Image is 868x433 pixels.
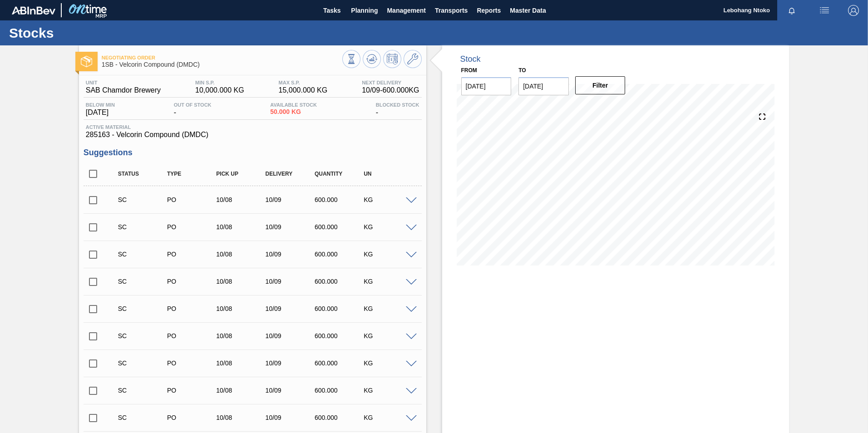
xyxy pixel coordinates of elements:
[312,332,367,340] div: 600.000
[84,148,422,157] h3: Suggestions
[116,332,171,340] div: Suggestion Created
[279,80,328,85] span: MAX S.P.
[214,414,269,421] div: 10/08/2025
[81,56,92,67] img: Ícone
[86,124,419,130] span: Active Material
[116,359,171,367] div: Suggestion Created
[116,305,171,312] div: Suggestion Created
[165,278,220,285] div: Purchase order
[270,102,317,108] span: Available Stock
[312,196,367,203] div: 600.000
[263,387,318,394] div: 10/09/2025
[279,86,328,94] span: 15,000.000 KG
[435,5,468,16] span: Transports
[116,171,171,177] div: Status
[172,102,214,117] div: -
[312,278,367,285] div: 600.000
[165,251,220,258] div: Purchase order
[518,67,526,74] label: to
[404,50,422,68] button: Go to Master Data / General
[477,5,501,16] span: Reports
[116,196,171,203] div: Suggestion Created
[214,332,269,340] div: 10/08/2025
[214,387,269,394] div: 10/08/2025
[351,5,378,16] span: Planning
[848,5,859,16] img: Logout
[575,76,626,94] button: Filter
[510,5,546,16] span: Master Data
[214,171,269,177] div: Pick up
[214,305,269,312] div: 10/08/2025
[361,171,416,177] div: UN
[361,414,416,421] div: KG
[461,77,512,95] input: mm/dd/yyyy
[102,55,342,60] span: Negotiating Order
[361,278,416,285] div: KG
[214,359,269,367] div: 10/08/2025
[86,108,115,117] span: [DATE]
[312,223,367,231] div: 600.000
[86,102,115,108] span: Below Min
[362,86,419,94] span: 10/09 - 600.000 KG
[12,6,55,15] img: TNhmsLtSVTkK8tSr43FrP2fwEKptu5GPRR3wAAAABJRU5ErkJggg==
[102,61,342,68] span: 1SB - Velcorin Compound (DMDC)
[361,387,416,394] div: KG
[214,223,269,231] div: 10/08/2025
[312,305,367,312] div: 600.000
[214,278,269,285] div: 10/08/2025
[361,251,416,258] div: KG
[383,50,401,68] button: Schedule Inventory
[263,414,318,421] div: 10/09/2025
[270,108,317,115] span: 50.000 KG
[363,50,381,68] button: Update Chart
[263,171,318,177] div: Delivery
[165,196,220,203] div: Purchase order
[165,359,220,367] div: Purchase order
[116,223,171,231] div: Suggestion Created
[362,80,419,85] span: Next Delivery
[116,278,171,285] div: Suggestion Created
[263,251,318,258] div: 10/09/2025
[312,171,367,177] div: Quantity
[263,278,318,285] div: 10/09/2025
[518,77,569,95] input: mm/dd/yyyy
[165,414,220,421] div: Purchase order
[819,5,830,16] img: userActions
[460,54,481,64] div: Stock
[312,387,367,394] div: 600.000
[263,196,318,203] div: 10/09/2025
[86,131,419,139] span: 285163 - Velcorin Compound (DMDC)
[195,80,244,85] span: MIN S.P.
[263,305,318,312] div: 10/09/2025
[116,414,171,421] div: Suggestion Created
[361,223,416,231] div: KG
[165,171,220,177] div: Type
[263,332,318,340] div: 10/09/2025
[174,102,212,108] span: Out Of Stock
[361,196,416,203] div: KG
[361,305,416,312] div: KG
[342,50,360,68] button: Stocks Overview
[165,223,220,231] div: Purchase order
[165,305,220,312] div: Purchase order
[165,387,220,394] div: Purchase order
[374,102,422,117] div: -
[322,5,342,16] span: Tasks
[165,332,220,340] div: Purchase order
[214,196,269,203] div: 10/08/2025
[387,5,426,16] span: Management
[263,223,318,231] div: 10/09/2025
[461,67,477,74] label: From
[777,4,806,17] button: Notifications
[86,86,161,94] span: SAB Chamdor Brewery
[86,80,161,85] span: Unit
[263,359,318,367] div: 10/09/2025
[361,332,416,340] div: KG
[116,251,171,258] div: Suggestion Created
[9,28,170,38] h1: Stocks
[361,359,416,367] div: KG
[312,414,367,421] div: 600.000
[116,387,171,394] div: Suggestion Created
[214,251,269,258] div: 10/08/2025
[195,86,244,94] span: 10,000.000 KG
